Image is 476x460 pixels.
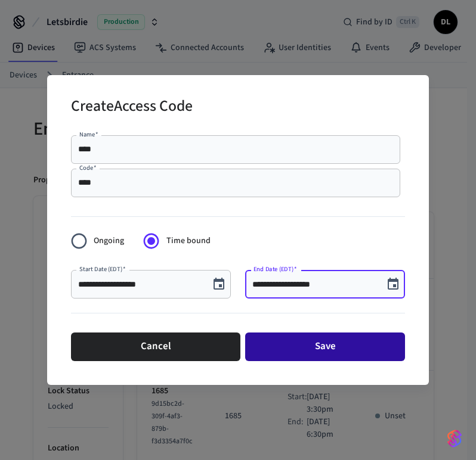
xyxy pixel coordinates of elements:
label: Name [79,130,98,139]
button: Save [245,332,405,361]
span: Ongoing [94,235,124,247]
label: End Date (EDT) [254,265,296,273]
span: Time bound [166,235,211,247]
label: Start Date (EDT) [79,265,125,273]
button: Cancel [71,332,240,361]
img: SeamLogoGradient.69752ec5.svg [447,429,462,448]
label: Code [79,163,97,172]
button: Choose date, selected date is Sep 2, 2025 [381,272,405,296]
h2: Create Access Code [71,89,193,126]
button: Choose date, selected date is Sep 2, 2025 [207,272,231,296]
